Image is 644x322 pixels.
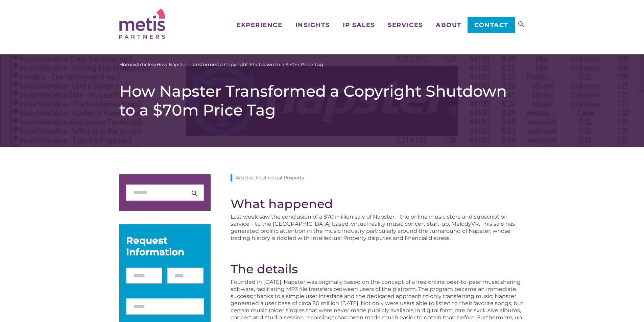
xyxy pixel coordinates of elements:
h2: The details [231,262,525,276]
span: Services [388,22,423,28]
a: Contact [468,17,515,33]
span: About [436,22,461,28]
span: Experience [236,22,282,28]
a: Articles [136,61,154,68]
span: Insights [295,22,330,28]
span: » » [119,61,323,68]
span: Contact [474,22,508,28]
img: Metis Partners [119,8,165,39]
a: Home [119,61,134,68]
div: Articles, Intellectual Property [231,174,525,181]
h2: What happened [231,197,525,211]
h1: How Napster Transformed a Copyright Shutdown to a $70m Price Tag [119,82,525,120]
span: IP Sales [343,22,375,28]
div: Request Information [126,234,204,257]
span: How Napster Transformed a Copyright Shutdown to a $70m Price Tag [157,61,323,68]
p: Last week saw the conclusion of a $70 million sale of Napster – the online music store and subscr... [231,213,525,242]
